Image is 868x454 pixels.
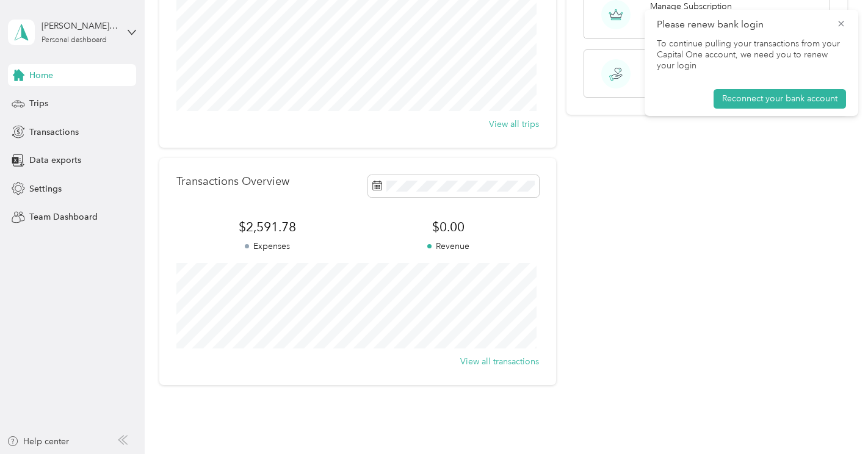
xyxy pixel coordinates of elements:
[176,218,358,236] span: $2,591.78
[29,69,53,82] span: Home
[29,182,62,195] span: Settings
[489,118,539,131] button: View all trips
[800,386,868,454] iframe: Everlance-gr Chat Button Frame
[42,20,118,32] div: [PERSON_NAME] [PERSON_NAME] [PERSON_NAME]
[29,97,48,110] span: Trips
[460,355,539,368] button: View all transactions
[29,126,79,139] span: Transactions
[176,240,358,253] p: Expenses
[29,154,81,167] span: Data exports
[714,89,846,109] button: Reconnect your bank account
[7,435,69,448] button: Help center
[42,37,107,44] div: Personal dashboard
[657,38,846,72] p: To continue pulling your transactions from your Capital One account, we need you to renew your login
[358,240,539,253] p: Revenue
[29,211,98,223] span: Team Dashboard
[657,17,828,32] p: Please renew bank login
[176,175,289,188] p: Transactions Overview
[358,218,539,236] span: $0.00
